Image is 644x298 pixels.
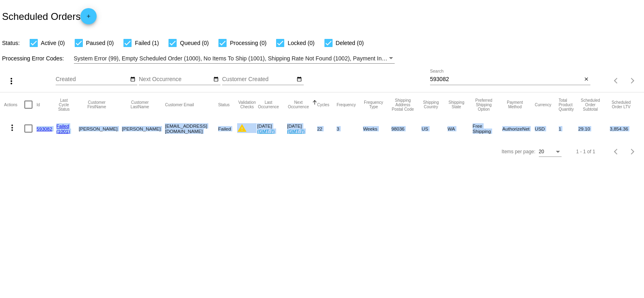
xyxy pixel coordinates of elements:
[230,38,266,48] span: Processing (0)
[74,54,395,64] mat-select: Filter by Processing Error Codes
[122,100,158,109] button: Change sorting for CustomerLastName
[317,102,329,107] button: Change sorting for Cycles
[237,92,257,117] mat-header-cell: Validation Checks
[287,100,310,109] button: Change sorting for NextOccurrenceUtc
[608,73,625,89] button: Previous page
[337,102,356,107] button: Change sorting for Frequency
[559,117,578,140] mat-cell: 1
[502,117,535,140] mat-cell: AuthorizeNet
[625,73,641,89] button: Next page
[6,76,16,86] mat-icon: more_vert
[222,76,295,83] input: Customer Created
[122,117,165,140] mat-cell: [PERSON_NAME]
[79,117,122,140] mat-cell: [PERSON_NAME]
[180,38,209,48] span: Queued (0)
[421,117,447,140] mat-cell: US
[501,149,535,154] div: Items per page:
[421,100,440,109] button: Change sorting for ShippingCountry
[430,76,582,83] input: Search
[56,129,70,134] a: (1001)
[135,38,159,48] span: Failed (1)
[447,117,473,140] mat-cell: WA
[287,117,317,140] mat-cell: [DATE]
[535,102,551,107] button: Change sorting for CurrencyIso
[447,100,465,109] button: Change sorting for ShippingState
[625,144,641,160] button: Next page
[2,55,64,62] span: Processing Error Codes:
[473,98,495,111] button: Change sorting for PreferredShippingOption
[2,8,97,24] h2: Scheduled Orders
[4,92,24,117] mat-header-cell: Actions
[213,76,219,83] mat-icon: date_range
[56,76,129,83] input: Created
[363,117,391,140] mat-cell: Weeks
[218,102,229,107] button: Change sorting for Status
[165,102,194,107] button: Change sorting for CustomerEmail
[559,92,578,117] mat-header-cell: Total Product Quantity
[578,117,610,140] mat-cell: 29.10
[391,98,415,111] button: Change sorting for ShippingPostcode
[287,38,314,48] span: Locked (0)
[336,38,364,48] span: Deleted (0)
[502,100,527,109] button: Change sorting for PaymentMethod.Type
[610,100,633,109] button: Change sorting for LifetimeValue
[582,75,590,84] button: Clear
[535,117,559,140] mat-cell: USD
[165,117,218,140] mat-cell: [EMAIL_ADDRESS][DOMAIN_NAME]
[337,117,363,140] mat-cell: 3
[37,126,52,131] a: 593082
[84,13,93,23] mat-icon: add
[539,149,544,154] span: 20
[583,76,589,83] mat-icon: close
[576,149,595,154] div: 1 - 1 of 1
[257,129,274,134] a: (GMT-7)
[56,98,71,111] button: Change sorting for LastProcessingCycleId
[608,144,625,160] button: Previous page
[37,102,40,107] button: Change sorting for Id
[391,117,422,140] mat-cell: 98036
[257,117,287,140] mat-cell: [DATE]
[578,98,603,111] button: Change sorting for Subtotal
[130,76,136,83] mat-icon: date_range
[317,117,337,140] mat-cell: 22
[539,149,562,155] mat-select: Items per page:
[610,117,640,140] mat-cell: 3,854.36
[79,100,115,109] button: Change sorting for CustomerFirstName
[218,126,231,131] span: Failed
[139,76,212,83] input: Next Occurrence
[41,38,65,48] span: Active (0)
[296,76,302,83] mat-icon: date_range
[2,40,20,46] span: Status:
[287,129,305,134] a: (GMT-7)
[473,117,502,140] mat-cell: Free Shipping
[56,123,69,129] a: Failed
[7,123,17,133] mat-icon: more_vert
[86,38,114,48] span: Paused (0)
[237,123,247,133] mat-icon: warning
[257,100,280,109] button: Change sorting for LastOccurrenceUtc
[363,100,384,109] button: Change sorting for FrequencyType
